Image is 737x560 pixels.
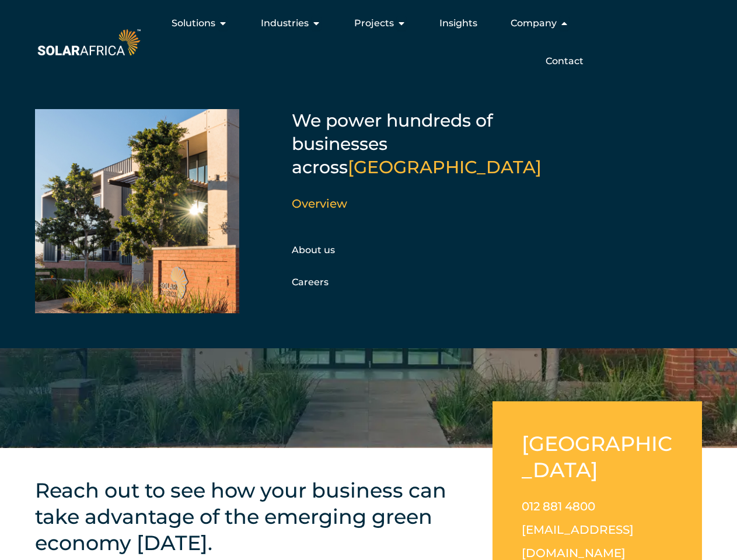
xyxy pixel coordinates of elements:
[292,197,347,211] a: Overview
[292,109,584,179] h5: We power hundreds of businesses across
[511,16,557,30] span: Company
[354,16,394,30] span: Projects
[143,12,593,73] div: Menu Toggle
[292,244,335,256] a: About us
[172,16,215,30] span: Solutions
[143,12,593,73] nav: Menu
[35,477,457,556] h4: Reach out to see how your business can take advantage of the emerging green economy [DATE].
[261,16,309,30] span: Industries
[546,54,584,68] a: Contact
[348,156,542,178] span: [GEOGRAPHIC_DATA]
[522,523,634,560] a: [EMAIL_ADDRESS][DOMAIN_NAME]
[439,16,477,30] a: Insights
[292,276,329,288] a: Careers
[522,430,673,483] h2: [GEOGRAPHIC_DATA]
[522,499,595,513] a: 012 881 4800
